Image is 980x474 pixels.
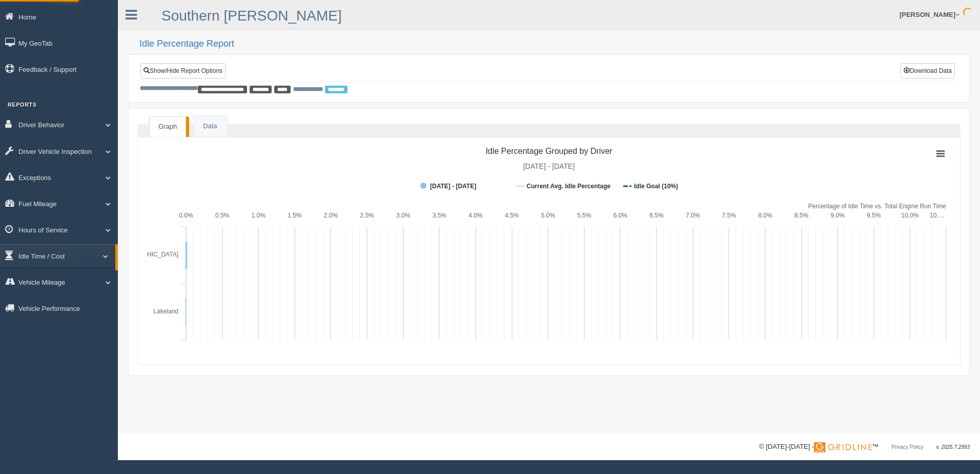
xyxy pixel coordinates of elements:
text: 10.0% [901,212,918,219]
text: 3.5% [433,212,447,219]
text: 7.5% [722,212,737,219]
tspan: 10.… [930,212,945,219]
text: 6.5% [649,212,664,219]
img: Gridline [814,442,872,452]
text: 9.5% [867,212,881,219]
text: 8.5% [794,212,809,219]
text: 7.0% [686,212,700,219]
tspan: [DATE] - [DATE] [523,162,575,170]
text: 8.0% [758,212,772,219]
a: Graph [149,116,186,137]
text: 1.0% [252,212,266,219]
text: 3.0% [396,212,411,219]
a: Privacy Policy [891,444,923,450]
text: 4.5% [505,212,519,219]
text: 9.0% [830,212,845,219]
text: 1.5% [288,212,302,219]
tspan: Current Avg. Idle Percentage [526,183,610,190]
tspan: [DATE] - [DATE] [430,183,476,190]
text: 5.0% [541,212,556,219]
div: © [DATE]-[DATE] - ™ [759,442,970,452]
text: 0.5% [215,212,230,219]
h2: Idle Percentage Report [139,39,970,49]
text: 2.0% [324,212,338,219]
a: Southern [PERSON_NAME] [161,8,342,24]
text: [GEOGRAPHIC_DATA] [114,251,178,258]
button: Download Data [901,63,955,78]
text: 0.0% [179,212,193,219]
a: Data [194,116,226,137]
text: Lakeland [153,308,178,315]
tspan: Idle Goal (10%) [634,183,678,190]
text: 6.0% [614,212,628,219]
text: 4.0% [468,212,483,219]
text: 2.5% [360,212,374,219]
a: Show/Hide Report Options [140,63,226,78]
tspan: Percentage of Idle Time vs. Total Engine Run Time [808,203,947,210]
span: v. 2025.7.2993 [936,444,970,450]
tspan: Idle Percentage Grouped by Driver [485,147,612,155]
text: 5.5% [577,212,591,219]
